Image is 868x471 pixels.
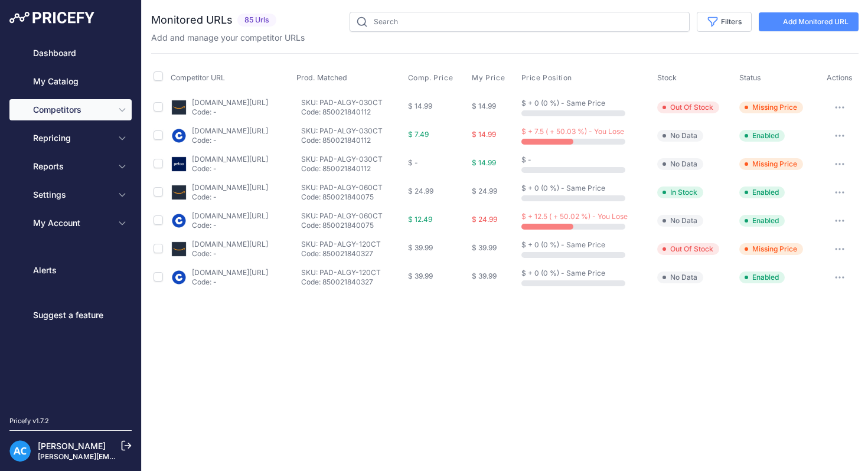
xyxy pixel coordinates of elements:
img: Pricefy Logo [9,12,94,24]
span: $ + 0 (0 %) - Same Price [521,184,605,192]
span: Enabled [739,215,785,227]
span: Repricing [33,132,110,144]
p: Code: 850021840075 [301,192,403,202]
a: Alerts [9,260,132,281]
p: Code: - [192,164,268,174]
span: Enabled [739,130,785,142]
span: $ + 7.5 ( + 50.03 %) - You Lose [521,127,624,136]
button: Competitors [9,99,132,120]
span: $ + 0 (0 %) - Same Price [521,240,605,249]
span: $ 14.99 [472,102,496,110]
button: Repricing [9,127,132,149]
p: Code: - [192,136,268,145]
span: $ 14.99 [408,102,432,110]
div: $ - [408,158,468,168]
span: Competitor URL [171,73,225,82]
span: No Data [657,272,703,283]
p: Code: - [192,277,268,287]
div: $ - [521,155,653,165]
p: Code: - [192,192,268,202]
p: Code: 850021840327 [301,249,403,259]
span: Stock [657,73,677,82]
span: Prod. Matched [296,73,347,82]
span: 85 Urls [237,14,276,27]
button: Filters [697,12,752,32]
span: Out Of Stock [657,102,719,113]
span: Reports [33,161,110,172]
span: My Account [33,217,110,229]
span: $ 39.99 [408,272,433,280]
button: My Account [9,212,132,234]
p: SKU: PAD-ALGY-030CT [301,98,403,107]
span: Settings [33,189,110,201]
span: Missing Price [739,158,803,170]
span: Status [739,73,761,82]
span: Out Of Stock [657,243,719,255]
a: [DOMAIN_NAME][URL] [192,183,268,192]
span: In Stock [657,187,703,198]
a: [PERSON_NAME][EMAIL_ADDRESS][DOMAIN_NAME] [38,452,220,461]
span: Price Position [521,73,572,83]
p: Code: 850021840112 [301,164,403,174]
a: [DOMAIN_NAME][URL] [192,126,268,135]
a: [DOMAIN_NAME][URL] [192,155,268,163]
p: Code: 850021840112 [301,107,403,117]
span: Actions [827,73,853,82]
a: My Catalog [9,71,132,92]
button: Reports [9,156,132,177]
span: Competitors [33,104,110,116]
span: $ 14.99 [472,130,496,139]
span: Enabled [739,272,785,283]
span: $ + 12.5 ( + 50.02 %) - You Lose [521,212,628,221]
span: $ 14.99 [472,158,496,167]
button: Price Position [521,73,575,83]
a: [DOMAIN_NAME][URL] [192,268,268,277]
button: Settings [9,184,132,205]
p: Code: 850021840112 [301,136,403,145]
span: $ + 0 (0 %) - Same Price [521,269,605,277]
span: $ 39.99 [472,272,497,280]
p: Code: 850021840327 [301,277,403,287]
div: Pricefy v1.7.2 [9,416,49,426]
p: SKU: PAD-ALGY-120CT [301,268,403,277]
a: [DOMAIN_NAME][URL] [192,211,268,220]
span: $ 24.99 [472,215,497,224]
span: No Data [657,130,703,142]
span: $ 24.99 [472,187,497,195]
p: Code: - [192,107,268,117]
input: Search [350,12,690,32]
span: $ 7.49 [408,130,429,139]
span: $ 24.99 [408,187,433,195]
a: [PERSON_NAME] [38,441,106,451]
p: SKU: PAD-ALGY-030CT [301,126,403,136]
p: Code: - [192,221,268,230]
p: SKU: PAD-ALGY-060CT [301,211,403,221]
p: SKU: PAD-ALGY-060CT [301,183,403,192]
span: My Price [472,73,505,83]
span: $ 39.99 [408,243,433,252]
span: No Data [657,215,703,227]
span: Missing Price [739,243,803,255]
span: Enabled [739,187,785,198]
p: SKU: PAD-ALGY-030CT [301,155,403,164]
h2: Monitored URLs [151,12,233,28]
span: Missing Price [739,102,803,113]
button: Comp. Price [408,73,456,83]
a: [DOMAIN_NAME][URL] [192,240,268,248]
a: Dashboard [9,42,132,64]
span: Comp. Price [408,73,453,83]
a: Suggest a feature [9,305,132,326]
p: Code: - [192,249,268,259]
p: SKU: PAD-ALGY-120CT [301,240,403,249]
span: No Data [657,158,703,170]
nav: Sidebar [9,42,132,402]
p: Code: 850021840075 [301,221,403,230]
span: $ 39.99 [472,243,497,252]
a: [DOMAIN_NAME][URL] [192,98,268,107]
span: $ + 0 (0 %) - Same Price [521,99,605,107]
span: $ 12.49 [408,215,432,224]
a: Add Monitored URL [759,12,859,31]
p: Add and manage your competitor URLs [151,32,305,44]
button: My Price [472,73,507,83]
